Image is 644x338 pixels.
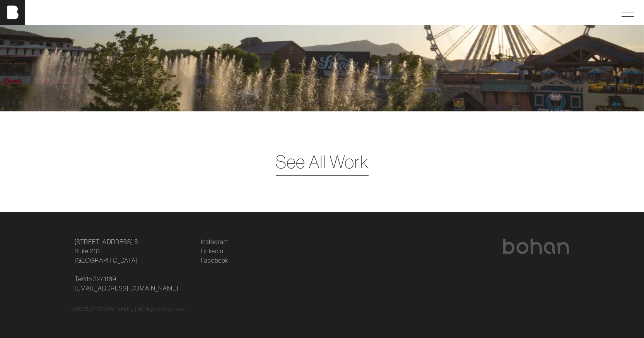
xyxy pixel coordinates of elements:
a: Facebook [201,256,228,265]
a: Instagram [201,237,229,246]
div: © 2025 [72,305,573,313]
a: [STREET_ADDRESS] S.Suite 210[GEOGRAPHIC_DATA] [75,237,140,265]
a: 615.327.1189 [82,274,116,283]
img: bohan logo [502,239,570,254]
p: [PERSON_NAME] | All Rights Reserved. [90,305,186,313]
p: Tel [75,274,191,293]
a: See All Work [276,149,369,175]
a: [EMAIL_ADDRESS][DOMAIN_NAME] [75,283,178,293]
a: LinkedIn [201,246,224,256]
